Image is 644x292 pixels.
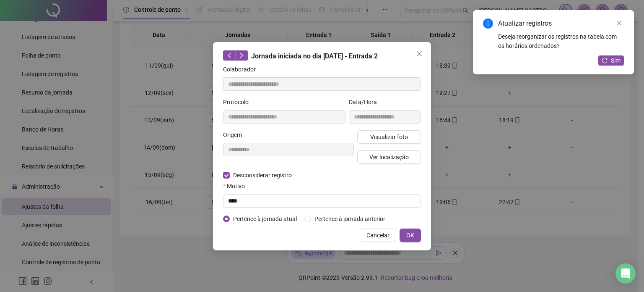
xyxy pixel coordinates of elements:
[357,150,421,164] button: Ver localização
[235,50,248,61] button: right
[223,182,250,191] label: Motivo
[223,50,421,61] div: Jornada iniciada no dia [DATE] - Entrada 2
[498,32,624,50] div: Deseja reorganizar os registros na tabela com os horários ordenados?
[223,97,254,107] label: Protocolo
[615,263,636,284] div: Open Intercom Messenger
[357,130,421,144] button: Visualizar foto
[360,229,396,242] button: Cancelar
[370,132,408,142] span: Visualizar foto
[311,214,389,224] span: Pertence à jornada anterior
[406,231,414,240] span: OK
[615,18,624,28] a: Close
[226,53,232,58] span: left
[611,56,621,65] span: Sim
[230,171,295,180] span: Desconsiderar registro
[598,55,624,66] button: Sim
[416,50,423,57] span: close
[602,58,608,63] span: reload
[616,20,622,26] span: close
[223,130,247,139] label: Origem
[239,53,244,58] span: right
[413,47,426,61] button: Close
[400,229,421,242] button: OK
[369,153,409,162] span: Ver localização
[498,18,624,29] div: Atualizar registros
[349,97,382,107] label: Data/Hora
[223,50,236,61] button: left
[366,231,390,240] span: Cancelar
[223,65,261,74] label: Colaborador
[483,18,493,29] span: info-circle
[230,214,300,224] span: Pertence à jornada atual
